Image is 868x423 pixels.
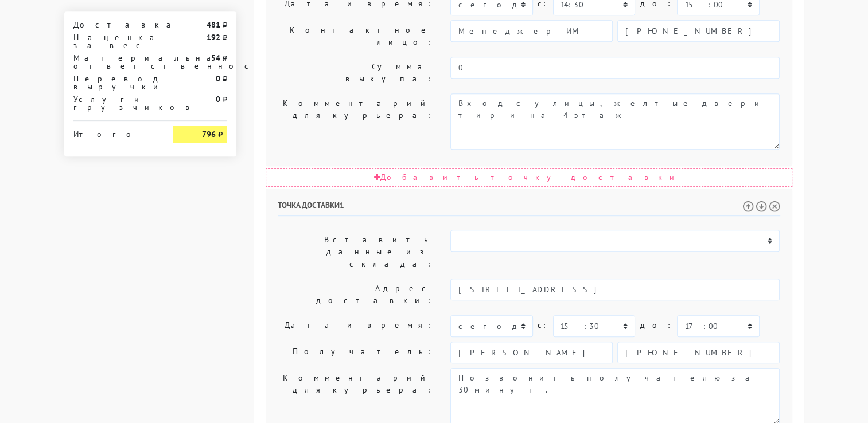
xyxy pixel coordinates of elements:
[65,95,165,111] div: Услуги грузчиков
[450,342,613,363] input: Имя
[450,20,613,42] input: Имя
[211,53,220,63] strong: 54
[617,20,780,42] input: Телефон
[617,342,780,363] input: Телефон
[269,279,442,311] label: Адрес доставки:
[65,21,165,29] div: Доставка
[269,93,442,150] label: Комментарий для курьера:
[65,54,165,70] div: Материальная ответственность
[215,73,220,84] strong: 0
[269,342,442,363] label: Получатель:
[73,126,156,138] div: Итого
[340,200,344,210] span: 1
[201,129,215,139] strong: 796
[206,19,220,30] strong: 481
[640,315,672,335] label: до:
[65,33,165,49] div: Наценка за вес
[215,94,220,104] strong: 0
[269,57,442,89] label: Сумма выкупа:
[269,230,442,274] label: Вставить данные из склада:
[266,168,792,187] div: Добавить точку доставки
[538,315,548,335] label: c:
[269,315,442,337] label: Дата и время:
[269,20,442,52] label: Контактное лицо:
[450,93,780,150] textarea: Вход с [GEOGRAPHIC_DATA][PERSON_NAME], дверь рядом с 1 подъездом.
[278,201,780,216] h6: Точка доставки
[206,32,220,42] strong: 192
[65,75,165,91] div: Перевод выручки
